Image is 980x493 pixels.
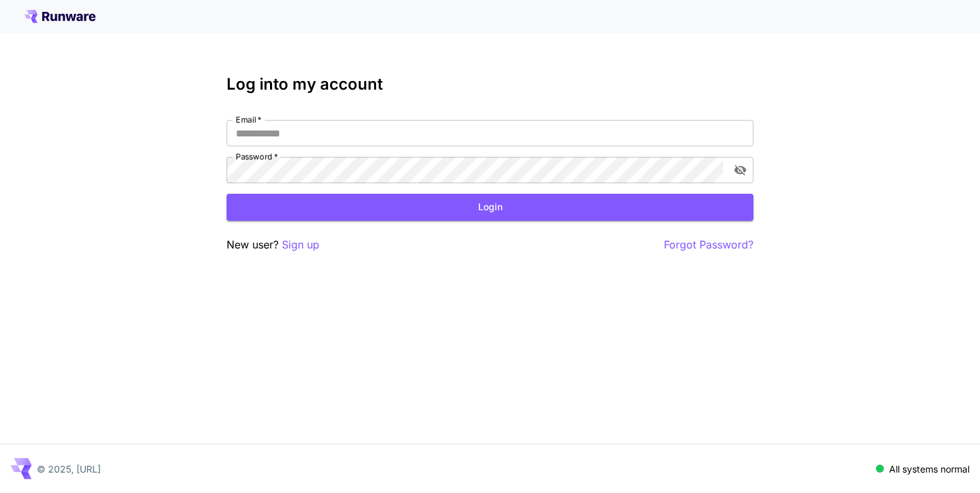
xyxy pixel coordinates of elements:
[664,237,753,253] button: Forgot Password?
[728,158,752,182] button: toggle password visibility
[236,151,278,162] label: Password
[889,462,969,476] p: All systems normal
[37,462,101,476] p: © 2025, [URL]
[282,237,319,253] button: Sign up
[236,114,261,125] label: Email
[227,237,319,253] p: New user?
[227,75,753,94] h3: Log into my account
[227,194,753,221] button: Login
